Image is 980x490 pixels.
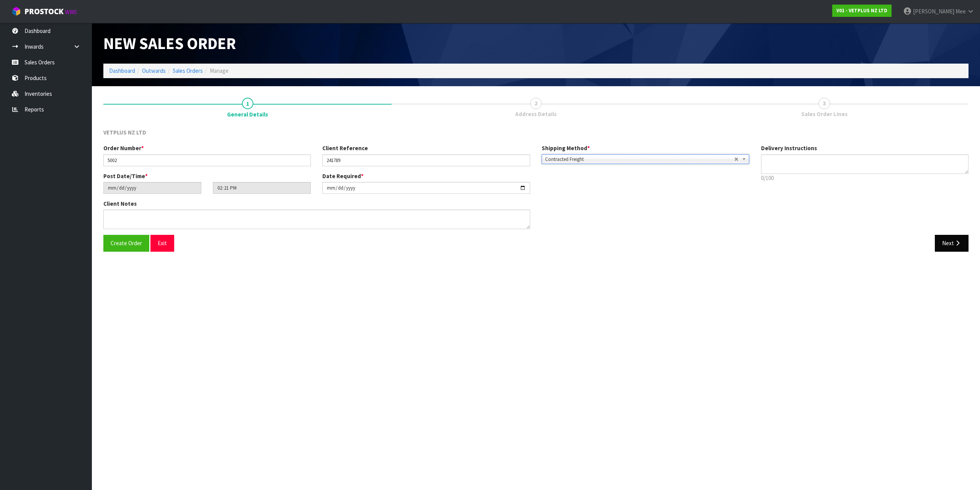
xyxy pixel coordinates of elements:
button: Next [935,235,969,251]
img: cube-alt.png [11,7,21,16]
p: 0/100 [761,174,969,182]
label: Shipping Method [542,144,590,152]
span: New Sales Order [103,33,236,54]
span: ProStock [24,7,64,16]
label: Client Notes [103,200,137,208]
span: 2 [530,98,542,109]
input: Client Reference [322,154,530,166]
span: General Details [103,123,969,257]
span: 3 [818,98,830,109]
span: Create Order [111,239,142,247]
span: General Details [227,110,268,118]
span: Address Details [515,110,557,118]
label: Date Required [322,172,364,180]
button: Create Order [103,235,149,251]
span: Sales Order Lines [801,110,848,118]
a: Sales Orders [173,67,203,74]
span: VETPLUS NZ LTD [103,129,146,136]
span: Mee [955,8,966,15]
input: Order Number [103,154,311,166]
label: Order Number [103,144,144,152]
a: Dashboard [109,67,135,74]
span: [PERSON_NAME] [913,8,954,15]
label: Client Reference [322,144,368,152]
strong: V01 - VETPLUS NZ LTD [836,7,887,14]
button: Exit [150,235,174,251]
small: WMS [65,8,77,16]
label: Delivery Instructions [761,144,817,152]
span: 1 [242,98,253,109]
a: Outwards [142,67,166,74]
span: Contracted Freight [545,155,734,164]
span: Manage [210,67,229,74]
label: Post Date/Time [103,172,148,180]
